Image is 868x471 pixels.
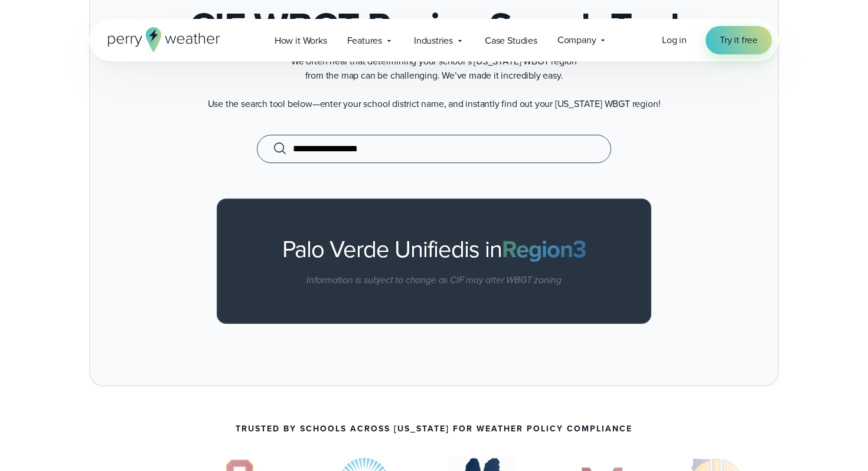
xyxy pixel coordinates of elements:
a: How it Works [265,28,337,53]
span: Features [347,34,382,48]
span: Case Studies [485,34,537,48]
h1: CIF WBGT Region Search Tool [190,7,679,45]
p: Use the search tool below—enter your school district name, and instantly find out your [US_STATE]... [198,97,670,111]
a: Try it free [706,26,772,54]
p: We often hear that determining your school’s [US_STATE] WBGT region from the map can be challengi... [198,54,670,83]
a: Case Studies [475,28,547,53]
b: Region 3 [502,232,586,267]
h2: Palo Verde Unified is in [253,235,615,264]
span: Try it free [720,33,758,47]
span: Industries [414,34,453,48]
p: Information is subject to change as CIF may alter WBGT zoning [253,273,615,287]
span: How it Works [275,34,327,48]
p: Trusted by Schools Across [US_STATE] for Weather Policy Compliance [236,424,632,434]
a: Log in [662,33,687,47]
span: Company [557,33,596,47]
